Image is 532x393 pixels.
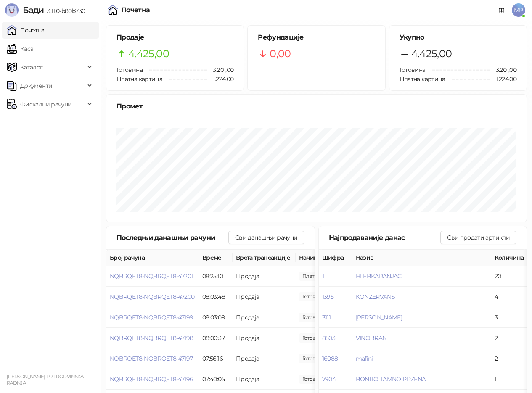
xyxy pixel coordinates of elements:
td: Продаја [233,328,296,348]
button: BONITO TAMNO PRZENA [356,375,426,383]
th: Шифра [319,250,352,266]
span: 157,00 [299,375,328,384]
span: Бади [23,5,44,15]
button: 3111 [322,314,331,321]
td: Продаја [233,287,296,307]
div: Почетна [121,7,150,13]
td: 08:00:37 [199,328,233,348]
td: 4 [491,287,529,307]
th: Време [199,250,233,266]
td: 07:56:16 [199,348,233,369]
div: Најпродаваније данас [329,232,441,243]
span: Документи [20,77,52,94]
h5: Рефундације [258,32,375,42]
th: Количина [491,250,529,266]
img: Logo [5,3,19,17]
span: Каталог [20,59,43,76]
div: Последњи данашњи рачуни [116,232,228,243]
span: 0,00 [270,46,291,62]
span: 1.224,00 [490,74,516,84]
a: Почетна [7,22,45,39]
td: Продаја [233,348,296,369]
td: 3 [491,307,529,328]
td: 20 [491,266,529,287]
button: NQBRQET8-NQBRQET8-47197 [110,355,193,362]
td: 08:03:48 [199,287,233,307]
button: mafini [356,355,373,362]
button: NQBRQET8-NQBRQET8-47200 [110,293,194,301]
td: 08:03:09 [199,307,233,328]
span: 240,00 [299,354,328,363]
td: 2 [491,348,529,369]
td: 1 [491,369,529,390]
td: Продаја [233,266,296,287]
h5: Продаје [116,32,233,42]
button: Сви данашњи рачуни [228,231,304,244]
button: VINOBRAN [356,334,387,342]
span: 794,00 [299,333,328,343]
span: Платна картица [116,75,162,83]
button: KONZERVANS [356,293,395,301]
div: Промет [116,101,516,111]
a: Каса [7,40,33,57]
td: Продаја [233,307,296,328]
td: 08:25:10 [199,266,233,287]
span: Платна картица [400,75,445,83]
span: MP [512,3,525,17]
span: 4.425,00 [411,46,452,62]
span: 248,00 [299,313,328,322]
span: 662,00 [299,292,328,301]
th: Врста трансакције [233,250,296,266]
button: 8503 [322,334,335,342]
span: Готовина [400,66,426,74]
button: NQBRQET8-NQBRQET8-47199 [110,314,193,321]
small: [PERSON_NAME] PR TRGOVINSKA RADNJA [7,374,84,386]
button: 1 [322,272,324,280]
th: Начини плаћања [296,250,380,266]
button: 16088 [322,355,338,362]
td: 07:40:05 [199,369,233,390]
a: Документација [495,3,508,17]
td: 2 [491,328,529,348]
span: 3.201,00 [207,65,233,74]
button: 7904 [322,375,336,383]
th: Број рачуна [106,250,199,266]
button: NQBRQET8-NQBRQET8-47196 [110,375,193,383]
button: NQBRQET8-NQBRQET8-47198 [110,334,193,342]
span: 1.224,00 [207,74,233,84]
button: Сви продати артикли [440,231,516,244]
button: 1395 [322,293,333,301]
th: Назив [352,250,491,266]
span: 794,00 [299,272,344,281]
span: 3.11.0-b80b730 [44,7,85,15]
button: NQBRQET8-NQBRQET8-47201 [110,272,193,280]
button: HLEBKARANJAC [356,272,402,280]
span: Фискални рачуни [20,96,71,113]
span: 3.201,00 [490,65,516,74]
button: [PERSON_NAME] [356,314,402,321]
td: Продаја [233,369,296,390]
span: 4.425,00 [128,46,169,62]
h5: Укупно [400,32,516,42]
span: Готовина [116,66,143,74]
